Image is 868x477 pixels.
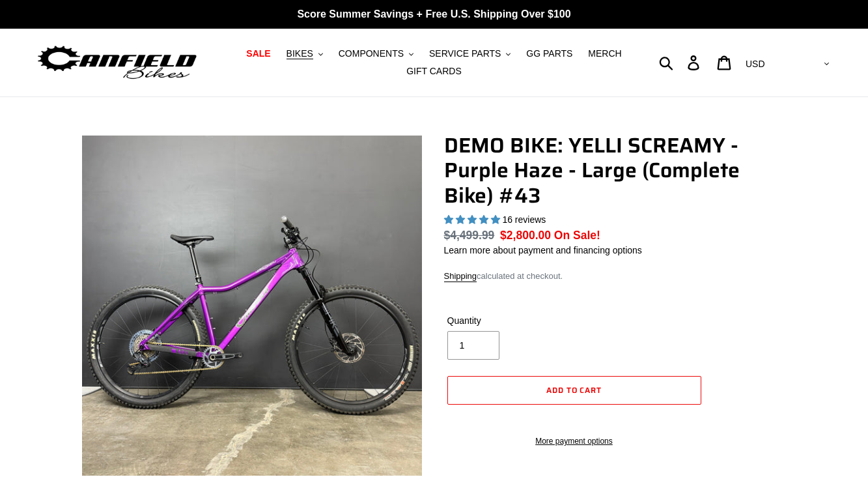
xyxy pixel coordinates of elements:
[287,48,313,59] span: BIKES
[246,48,270,59] span: SALE
[447,376,701,405] button: Add to cart
[444,270,789,283] div: calculated at checkout.
[444,271,477,282] a: Shipping
[280,45,329,63] button: BIKES
[581,45,628,63] a: MERCH
[447,314,571,328] label: Quantity
[332,45,420,63] button: COMPONENTS
[444,229,495,242] s: $4,499.99
[240,45,277,63] a: SALE
[444,214,503,225] span: 5.00 stars
[526,48,572,59] span: GG PARTS
[423,45,517,63] button: SERVICE PARTS
[554,227,600,244] span: On Sale!
[500,229,551,242] span: $2,800.00
[444,245,642,255] a: Learn more about payment and financing options
[400,63,468,80] a: GIFT CARDS
[339,48,404,59] span: COMPONENTS
[444,133,789,208] h1: DEMO BIKE: YELLI SCREAMY - Purple Haze - Large (Complete Bike) #43
[406,66,462,77] span: GIFT CARDS
[520,45,579,63] a: GG PARTS
[447,435,701,447] a: More payment options
[429,48,501,59] span: SERVICE PARTS
[588,48,621,59] span: MERCH
[36,42,199,83] img: Canfield Bikes
[546,384,602,396] span: Add to cart
[502,214,546,225] span: 16 reviews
